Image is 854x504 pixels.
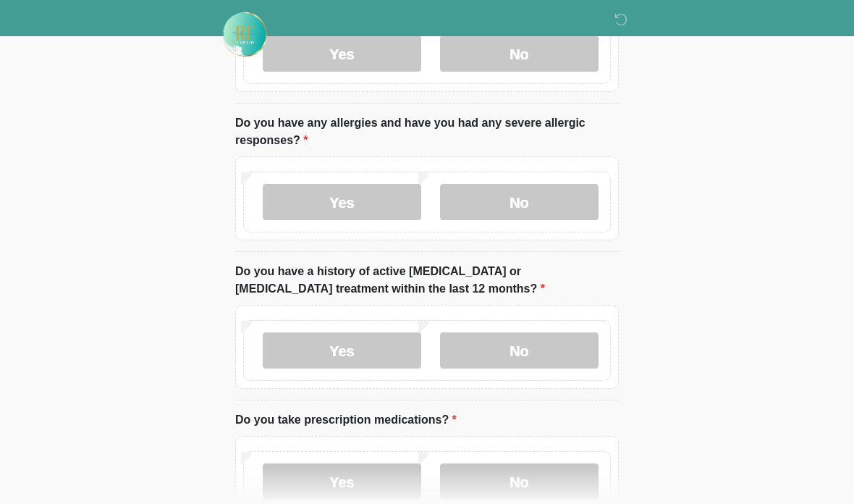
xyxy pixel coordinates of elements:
[263,185,421,221] label: Yes
[440,185,599,221] label: No
[440,333,599,369] label: No
[221,11,269,59] img: Rehydrate Aesthetics & Wellness Logo
[235,264,619,298] label: Do you have a history of active [MEDICAL_DATA] or [MEDICAL_DATA] treatment within the last 12 mon...
[440,464,599,500] label: No
[235,412,457,429] label: Do you take prescription medications?
[263,464,421,500] label: Yes
[263,333,421,369] label: Yes
[235,115,619,150] label: Do you have any allergies and have you had any severe allergic responses?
